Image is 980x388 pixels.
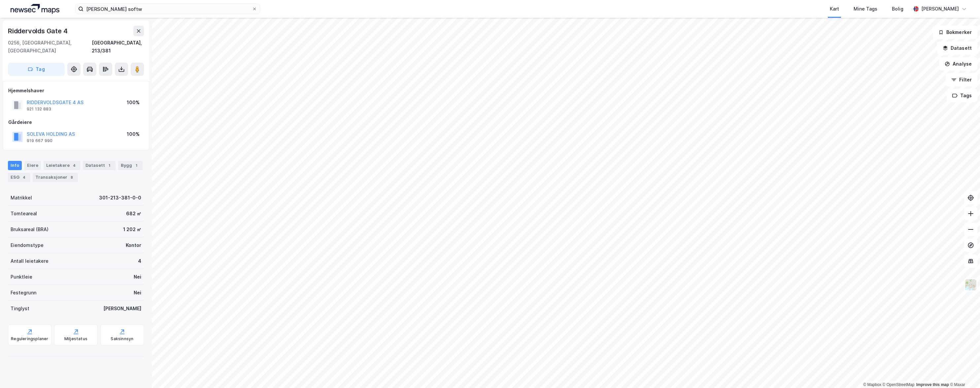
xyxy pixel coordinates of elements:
[11,241,44,249] div: Eiendomstype
[134,273,141,281] div: Nei
[937,42,977,55] button: Datasett
[71,162,78,169] div: 4
[127,130,140,138] div: 100%
[111,336,134,342] div: Saksinnsyn
[126,210,141,218] div: 682 ㎡
[127,99,140,106] div: 100%
[863,382,881,387] a: Mapbox
[8,87,144,95] div: Hjemmelshaver
[24,161,41,170] div: Eiere
[84,4,252,14] input: Søk på adresse, matrikkel, gårdeiere, leietakere eller personer
[11,210,37,218] div: Tomteareal
[916,382,949,387] a: Improve this map
[11,289,36,297] div: Festegrunn
[939,57,977,71] button: Analyse
[64,336,87,342] div: Miljøstatus
[8,173,30,182] div: ESG
[8,39,92,55] div: 0256, [GEOGRAPHIC_DATA], [GEOGRAPHIC_DATA]
[103,305,141,313] div: [PERSON_NAME]
[33,173,78,182] div: Transaksjoner
[11,305,29,313] div: Tinglyst
[11,336,48,342] div: Reguleringsplaner
[892,5,903,13] div: Bolig
[44,161,80,170] div: Leietakere
[92,39,144,55] div: [GEOGRAPHIC_DATA], 213/381
[947,89,977,102] button: Tags
[11,225,49,233] div: Bruksareal (BRA)
[27,138,52,143] div: 919 667 990
[947,356,980,388] iframe: Chat Widget
[8,26,69,36] div: Riddervolds Gate 4
[27,106,51,112] div: 921 132 883
[933,26,977,39] button: Bokmerker
[8,161,22,170] div: Info
[69,174,75,181] div: 8
[964,279,977,291] img: Z
[883,382,915,387] a: OpenStreetMap
[106,162,113,169] div: 1
[11,4,59,14] img: logo.a4113a55bc3d86da70a041830d287a7e.svg
[21,174,27,181] div: 4
[118,161,143,170] div: Bygg
[138,257,141,265] div: 4
[134,289,141,297] div: Nei
[946,73,977,86] button: Filter
[11,257,49,265] div: Antall leietakere
[99,194,141,202] div: 301-213-381-0-0
[126,241,141,249] div: Kontor
[8,118,144,126] div: Gårdeiere
[133,162,140,169] div: 1
[921,5,959,13] div: [PERSON_NAME]
[854,5,877,13] div: Mine Tags
[11,273,32,281] div: Punktleie
[83,161,116,170] div: Datasett
[8,63,65,76] button: Tag
[11,194,32,202] div: Matrikkel
[830,5,839,13] div: Kart
[123,225,141,233] div: 1 202 ㎡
